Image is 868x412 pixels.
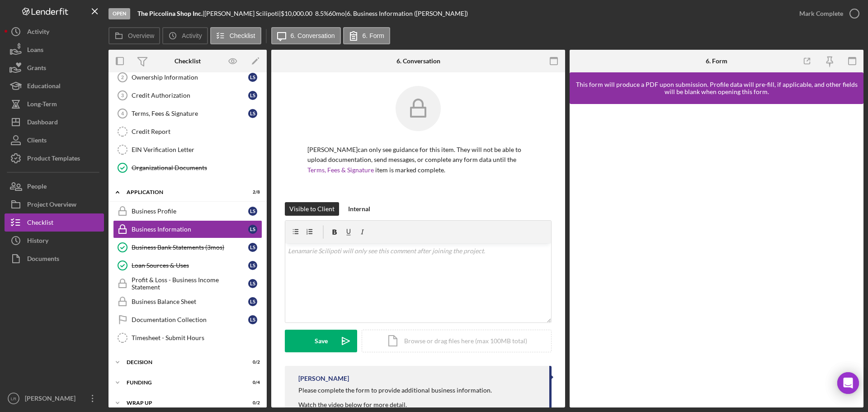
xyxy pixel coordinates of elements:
label: 6. Form [363,32,384,39]
div: L S [248,315,257,324]
div: Open [108,8,130,19]
a: Business Balance SheetLS [113,293,262,311]
div: Business Balance Sheet [132,298,248,305]
div: | [137,10,204,17]
div: L S [248,73,257,82]
div: Wrap up [127,400,237,406]
div: L S [248,297,257,306]
a: Business ProfileLS [113,202,262,220]
tspan: 4 [121,111,124,116]
label: Activity [182,32,202,39]
div: Business Profile [132,208,248,215]
div: [PERSON_NAME] [23,389,81,410]
tspan: 2 [121,75,124,80]
div: Timesheet - Submit Hours [132,334,262,341]
button: Visible to Client [285,202,339,216]
div: [PERSON_NAME] [298,375,349,382]
button: Internal [344,202,375,216]
div: Documentation Collection [132,316,248,323]
div: This form will produce a PDF upon submission. Profile data will pre-fill, if applicable, and othe... [574,81,859,95]
div: Application [127,189,237,195]
div: 0 / 2 [244,400,260,406]
iframe: Lenderfit form [579,113,855,398]
a: 2Ownership InformationLS [113,68,262,86]
div: Save [315,330,328,352]
div: Terms, Fees & Signature [132,110,248,117]
div: 6. Form [706,57,727,65]
div: Decision [127,360,237,365]
div: Ownership Information [132,74,248,81]
div: Funding [127,380,237,385]
button: Save [285,330,357,352]
div: 6. Conversation [396,57,440,65]
a: 3Credit AuthorizationLS [113,86,262,104]
div: Organizational Documents [132,164,262,171]
button: Mark Complete [790,5,863,23]
a: Profit & Loss - Business Income StatementLS [113,275,262,293]
div: Business Bank Statements (3mos) [132,244,248,251]
a: Timesheet - Submit Hours [113,329,262,347]
div: 60 mo [329,10,345,17]
label: Checklist [230,32,255,39]
a: Terms, Fees & Signature [307,166,374,174]
label: 6. Conversation [291,32,335,39]
div: L S [248,91,257,100]
label: Overview [128,32,154,39]
div: L S [248,207,257,216]
a: Organizational Documents [113,159,262,177]
p: [PERSON_NAME] can only see guidance for this item. They will not be able to upload documentation,... [307,145,529,175]
button: Overview [108,27,160,44]
div: L S [248,225,257,234]
div: Business Information [132,226,248,233]
div: L S [248,109,257,118]
a: 4Terms, Fees & SignatureLS [113,104,262,123]
b: The Piccolina Shop Inc. [137,9,203,17]
a: Credit Report [113,123,262,141]
div: [PERSON_NAME] Scilipoti | [204,10,281,17]
div: $10,000.00 [281,10,315,17]
div: Profit & Loss - Business Income Statement [132,276,248,291]
div: 8.5 % [315,10,329,17]
div: | 6. Business Information ([PERSON_NAME]) [345,10,468,17]
div: 2 / 8 [244,189,260,195]
div: L S [248,279,257,288]
div: 0 / 4 [244,380,260,385]
a: EIN Verification Letter [113,141,262,159]
a: Loan Sources & UsesLS [113,256,262,275]
div: Credit Report [132,128,262,135]
button: 6. Conversation [271,27,341,44]
button: LR[PERSON_NAME] [5,389,104,407]
button: Checklist [210,27,261,44]
button: Activity [162,27,208,44]
a: Business Bank Statements (3mos)LS [113,238,262,256]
